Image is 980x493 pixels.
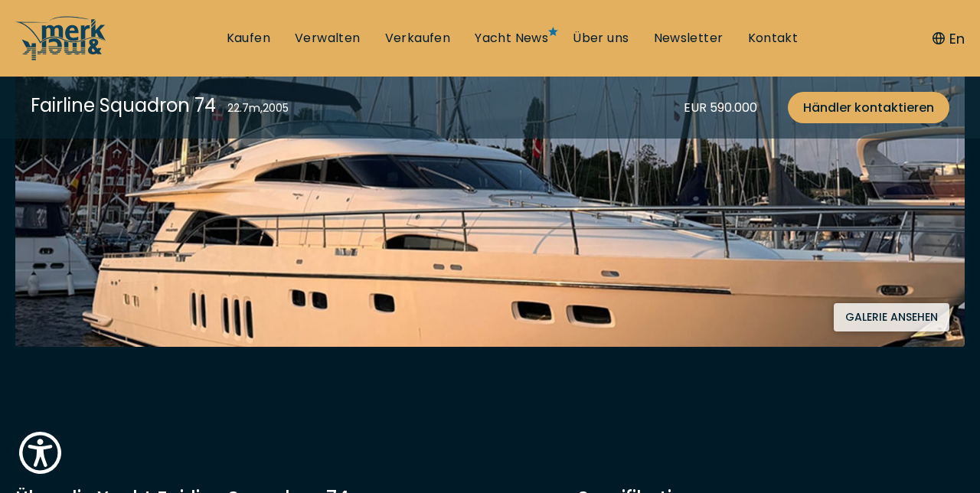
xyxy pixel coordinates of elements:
[748,30,799,47] a: Kontakt
[475,30,548,47] a: Yacht News
[227,30,270,47] a: Kaufen
[654,30,724,47] a: Newsletter
[834,303,949,331] button: Galerie ansehen
[295,30,361,47] a: Verwalten
[15,428,65,478] button: Show Accessibility Preferences
[227,100,289,116] div: 22.7 m , 2005
[385,30,451,47] a: Verkaufen
[31,92,216,119] div: Fairline Squadron 74
[803,98,934,117] span: Händler kontaktieren
[788,92,949,123] a: Händler kontaktieren
[573,30,629,47] a: Über uns
[933,28,965,49] button: En
[684,98,757,117] div: EUR 590.000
